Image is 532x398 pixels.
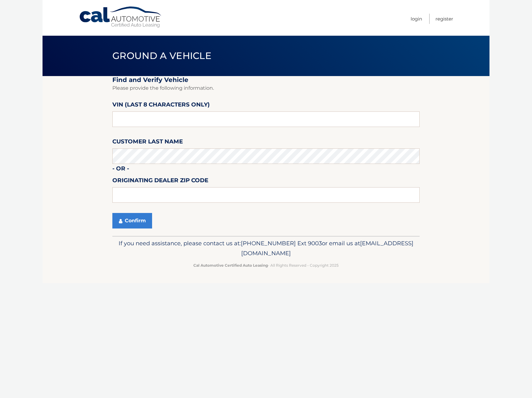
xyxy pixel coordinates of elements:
[112,50,211,61] span: Ground a Vehicle
[112,100,210,111] label: VIN (last 8 characters only)
[116,238,416,258] p: If you need assistance, please contact us at: or email us at
[116,262,416,269] p: - All Rights Reserved - Copyright 2025
[411,14,422,24] a: Login
[112,164,129,175] label: - or -
[435,14,453,24] a: Register
[112,84,420,93] p: Please provide the following information.
[112,176,208,187] label: Originating Dealer Zip Code
[112,137,183,148] label: Customer Last Name
[193,263,268,268] strong: Cal Automotive Certified Auto Leasing
[112,76,420,84] h2: Find and Verify Vehicle
[79,6,163,28] a: Cal Automotive
[112,213,152,228] button: Confirm
[241,240,322,247] span: [PHONE_NUMBER] Ext 9003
